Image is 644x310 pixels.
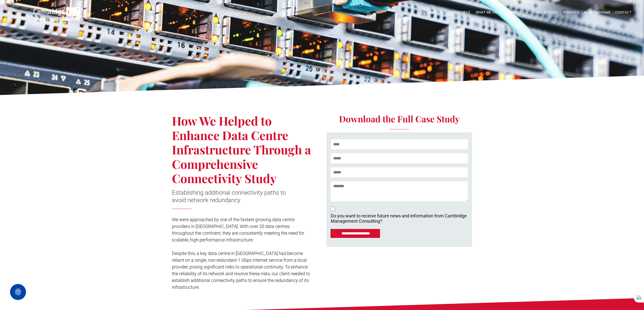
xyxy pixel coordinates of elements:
[446,9,473,16] a: OUR PEOPLE
[172,189,286,204] span: Establishing additional connectivity paths to avoid network redundancy
[473,9,505,16] a: WHAT WE DO
[331,207,335,211] input: Do you want to receive future news and information from Cambridge Management Consulting? CASE STU...
[505,9,531,16] a: MARKETS
[34,7,80,22] img: Cambridge MC Logo
[425,9,446,16] a: ABOUT
[172,217,304,242] span: We were approached by one of the fastest growing data centre providers in [GEOGRAPHIC_DATA]. With...
[613,9,634,16] a: CONTACT
[172,113,311,186] span: How We Helped to Enhance Data Centre Infrastructure Through a Comprehensive Connectivity Study
[34,8,80,13] a: Your Business Transformed | Cambridge Management Consulting
[331,213,467,224] p: Do you want to receive future news and information from Cambridge Management Consulting?
[531,9,560,16] a: CASE STUDIES
[560,9,581,16] a: INSIGHTS
[581,9,613,16] a: #CamTechWeek
[172,251,310,290] span: Despite this, a key data centre in [GEOGRAPHIC_DATA] had become reliant on a single, non-redundan...
[339,113,460,125] span: Download the Full Case Study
